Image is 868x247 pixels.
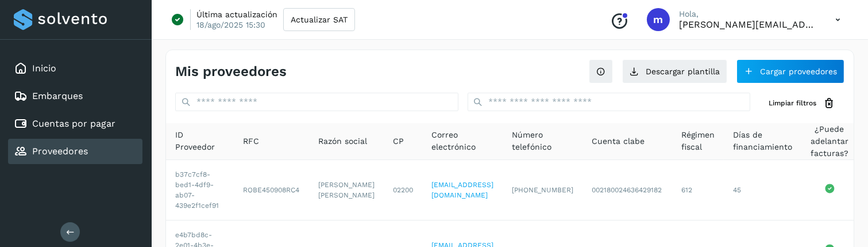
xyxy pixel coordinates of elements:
a: Embarques [32,90,83,101]
a: Proveedores [32,146,88,157]
button: Limpiar filtros [759,93,844,114]
td: 002180024636429182 [582,160,672,221]
span: Días de financiamiento [733,129,792,153]
p: 18/ago/2025 15:30 [196,20,265,30]
a: Cuentas por pagar [32,118,115,129]
a: [EMAIL_ADDRESS][DOMAIN_NAME] [431,181,493,199]
p: Última actualización [196,9,277,20]
span: ¿Puede adelantar facturas? [811,123,848,159]
span: Correo electrónico [431,129,493,153]
span: ID Proveedor [175,129,225,153]
span: [PHONE_NUMBER] [512,186,573,194]
span: Actualizar SAT [291,16,348,24]
div: Cuentas por pagar [8,111,142,136]
td: 45 [724,160,801,221]
div: Proveedores [8,139,142,164]
button: Descargar plantilla [622,59,727,83]
span: Razón social [318,135,367,147]
p: Hola, [679,9,817,19]
td: 612 [672,160,724,221]
span: Limpiar filtros [769,98,816,108]
td: [PERSON_NAME] [PERSON_NAME] [309,160,384,221]
td: b37c7cf8-bed1-4df9-ab07-439e2f1cef91 [166,160,234,221]
td: 02200 [384,160,422,221]
button: Cargar proveedores [736,59,844,83]
td: ROBE450908RC4 [234,160,309,221]
p: manuel+support@solvento.mx [679,19,817,30]
h4: Mis proveedores [175,63,287,80]
div: Embarques [8,83,142,109]
span: RFC [243,135,259,147]
span: CP [393,135,404,147]
span: Régimen fiscal [681,129,715,153]
span: Número telefónico [512,129,573,153]
span: Cuenta clabe [592,135,645,147]
button: Actualizar SAT [283,8,355,31]
a: Inicio [32,63,56,74]
div: Inicio [8,56,142,81]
